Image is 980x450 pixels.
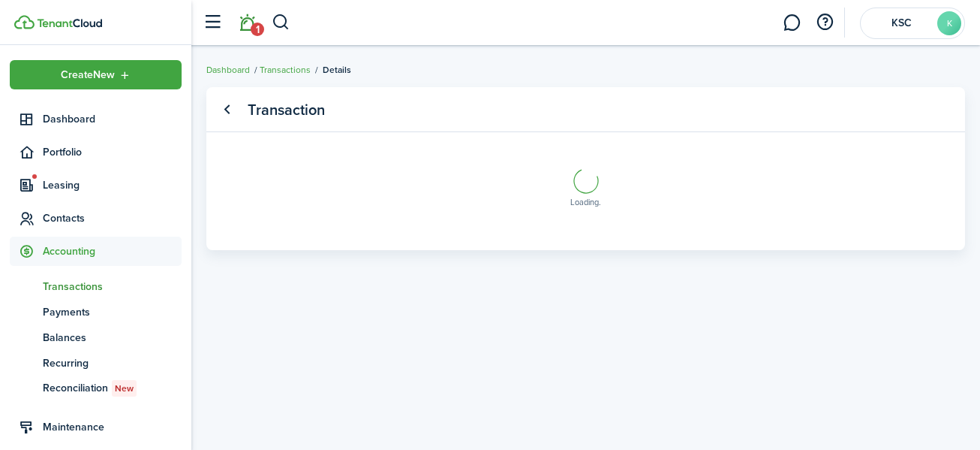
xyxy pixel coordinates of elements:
button: Open sidebar [198,8,227,37]
img: TenantCloud [37,19,102,28]
span: Reconciliation [43,380,182,397]
span: Balances [43,330,182,346]
span: Leasing [43,177,182,193]
span: Transactions [43,279,182,294]
p: Loading [570,196,601,209]
avatar-text: K [937,11,961,35]
a: Recurring [10,350,182,376]
a: Dashboard [10,104,182,134]
span: Contacts [43,210,182,226]
button: Open resource center [812,10,837,35]
a: Go back [214,97,239,122]
img: Loading [571,166,601,196]
span: Accounting [43,243,182,259]
span: Maintenance [43,419,182,435]
a: Transactions [10,273,182,299]
span: KSC [871,18,931,29]
a: Dashboard [206,63,250,77]
span: Create New [61,70,115,80]
span: New [115,382,134,395]
span: Payments [43,304,182,320]
a: Balances [10,325,182,350]
a: Payments [10,299,182,325]
a: Messaging [777,4,806,42]
span: Recurring [43,355,182,371]
a: Notifications [233,4,261,42]
span: Details [323,63,351,77]
button: Open menu [10,60,182,89]
a: ReconciliationNew [10,376,182,401]
span: Dashboard [43,111,182,127]
span: 1 [251,23,264,36]
span: Portfolio [43,144,182,160]
button: Search [272,10,290,35]
img: TenantCloud [14,15,35,29]
a: Transactions [260,63,311,77]
panel-main-title: Transaction [248,101,325,119]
